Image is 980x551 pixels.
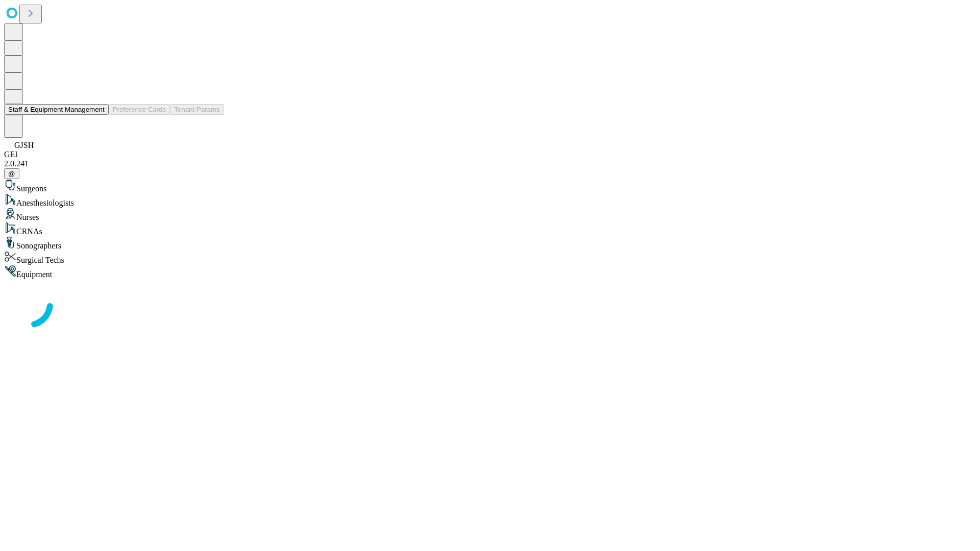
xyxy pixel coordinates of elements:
[4,222,976,236] div: CRNAs
[4,236,976,251] div: Sonographers
[4,168,19,179] button: @
[4,179,976,193] div: Surgeons
[4,159,976,168] div: 2.0.241
[4,104,109,115] button: Staff & Equipment Management
[4,150,976,159] div: GEI
[4,265,976,279] div: Equipment
[4,251,976,265] div: Surgical Techs
[109,104,170,115] button: Preference Cards
[4,208,976,222] div: Nurses
[14,141,34,149] span: GJSH
[8,170,15,178] span: @
[170,104,224,115] button: Tenant Params
[4,193,976,208] div: Anesthesiologists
